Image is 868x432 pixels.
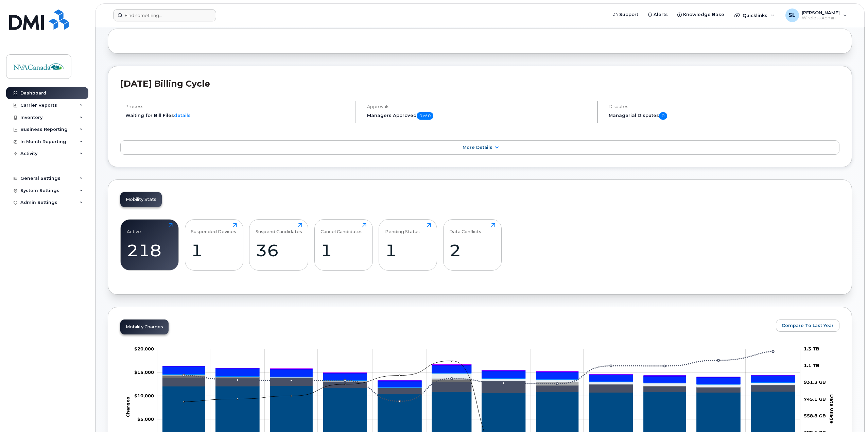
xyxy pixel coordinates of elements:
a: Suspended Devices1 [191,223,237,266]
div: Pending Status [385,223,420,234]
a: Data Conflicts2 [449,223,495,266]
span: [PERSON_NAME] [802,10,840,15]
h5: Managers Approved [367,112,591,120]
div: 1 [191,240,237,260]
div: Quicklinks [730,8,779,22]
div: 1 [385,240,431,260]
div: 218 [127,240,173,260]
tspan: $20,000 [134,346,154,351]
span: Support [619,11,638,18]
span: Alerts [654,11,668,18]
button: Compare To Last Year [776,319,839,332]
div: 36 [256,240,302,260]
div: Suspend Candidates [256,223,302,234]
g: $0 [134,346,154,351]
input: Find something... [113,9,216,21]
div: Cancel Candidates [320,223,363,234]
span: 0 of 0 [417,112,433,120]
div: Suspended Devices [191,223,236,234]
tspan: 558.8 GB [804,413,826,418]
h4: Process [125,104,350,109]
div: Active [127,223,141,234]
span: SL [788,11,796,19]
g: $0 [134,369,154,375]
tspan: 1.1 TB [804,363,819,368]
a: Suspend Candidates36 [256,223,302,266]
g: HST [163,365,795,387]
tspan: $5,000 [137,416,154,422]
tspan: 1.3 TB [804,346,819,351]
span: 0 [659,112,667,120]
tspan: 931.3 GB [804,379,826,385]
h4: Approvals [367,104,591,109]
a: Pending Status1 [385,223,431,266]
span: Compare To Last Year [782,322,834,329]
div: Data Conflicts [449,223,481,234]
a: Alerts [643,8,673,21]
tspan: Data Usage [829,394,835,423]
a: details [174,113,191,118]
a: Support [609,8,643,21]
span: More Details [463,145,492,150]
h4: Disputes [609,104,839,109]
a: Knowledge Base [673,8,729,21]
div: 2 [449,240,495,260]
tspan: $10,000 [134,393,154,398]
tspan: Charges [125,397,131,417]
g: $0 [137,416,154,422]
span: Wireless Admin [802,15,840,21]
span: Knowledge Base [683,11,724,18]
tspan: $15,000 [134,369,154,375]
g: Roaming [163,377,795,394]
h5: Managerial Disputes [609,112,839,120]
span: Quicklinks [743,13,767,18]
g: $0 [134,393,154,398]
tspan: 745.1 GB [804,396,826,402]
div: Sean Littler [781,8,852,22]
li: Waiting for Bill Files [125,112,350,119]
a: Active218 [127,223,173,266]
h2: [DATE] Billing Cycle [120,79,839,89]
div: 1 [320,240,366,260]
a: Cancel Candidates1 [320,223,366,266]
